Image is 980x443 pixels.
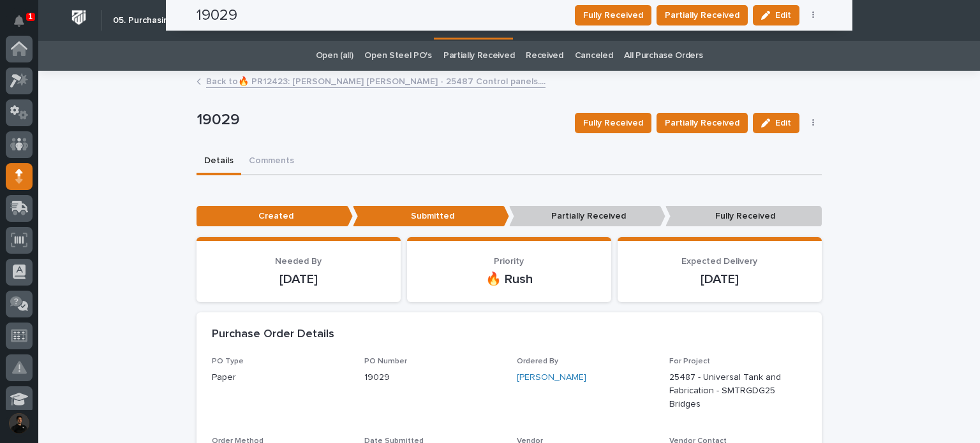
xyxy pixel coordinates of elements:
[624,41,702,71] a: All Purchase Orders
[28,12,33,21] p: 1
[197,206,353,227] p: Created
[197,149,241,175] button: Details
[509,206,665,227] p: Partially Received
[669,371,806,410] p: 25487 - Universal Tank and Fabrication - SMTRGDG25 Bridges
[775,117,791,129] span: Edit
[316,41,353,71] a: Open (all)
[212,328,334,342] h2: Purchase Order Details
[16,15,33,36] div: Notifications1
[364,358,407,365] span: PO Number
[575,113,651,133] button: Fully Received
[275,257,322,266] span: Needed By
[353,206,509,227] p: Submitted
[665,115,739,131] span: Partially Received
[67,6,91,29] img: Workspace Logo
[583,115,643,131] span: Fully Received
[364,41,431,71] a: Open Steel PO's
[681,257,757,266] span: Expected Delivery
[669,358,710,365] span: For Project
[6,8,33,34] button: Notifications
[6,410,33,437] button: users-avatar
[212,358,244,365] span: PO Type
[494,257,524,266] span: Priority
[197,111,565,129] p: 19029
[575,41,613,71] a: Canceled
[665,206,822,227] p: Fully Received
[517,358,558,365] span: Ordered By
[657,113,748,133] button: Partially Received
[364,371,501,384] p: 19029
[241,149,302,175] button: Comments
[526,41,563,71] a: Received
[113,15,225,26] h2: 05. Purchasing & Receiving
[517,371,586,384] a: [PERSON_NAME]
[422,272,596,287] p: 🔥 Rush
[206,73,546,88] a: Back to🔥 PR12423: [PERSON_NAME] [PERSON_NAME] - 25487 Control panels....
[753,113,799,133] button: Edit
[212,272,385,287] p: [DATE]
[633,272,806,287] p: [DATE]
[443,41,514,71] a: Partially Received
[212,371,349,384] p: Paper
